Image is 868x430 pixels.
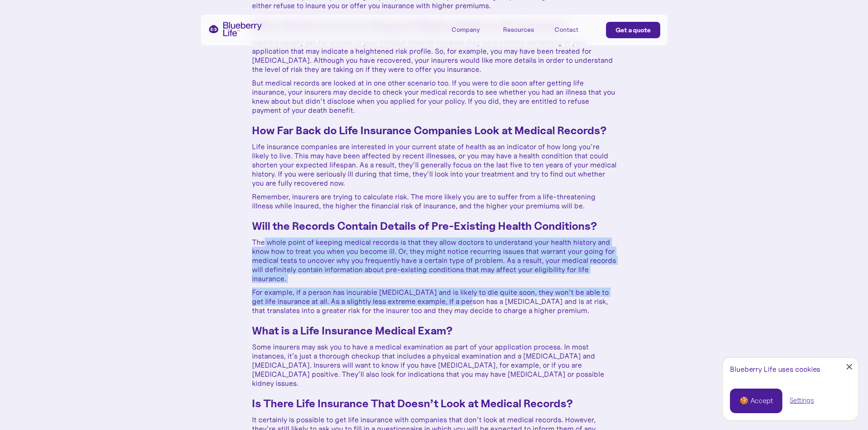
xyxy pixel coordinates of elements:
p: Some insurers may ask you to have a medical examination as part of your application process. In m... [252,342,616,388]
div: Company [452,26,480,34]
p: Insurers usually ask for access to your medical records because they have noticed something in yo... [252,37,616,74]
p: The whole point of keeping medical records is that they allow doctors to understand your health h... [252,238,616,283]
p: But medical records are looked at in one other scenario too. If you were to die soon after gettin... [252,78,616,115]
div: Resources [503,22,544,37]
div: Contact [555,26,578,34]
a: Contact [555,22,596,37]
a: home [208,22,262,36]
div: Get a quote [616,25,651,35]
h3: Is There Life Insurance That Doesn’t Look at Medical Records? [252,397,616,410]
p: Remember, insurers are trying to calculate risk. The more likely you are to suffer from a life-th... [252,192,616,210]
a: 🍪 Accept [730,389,782,413]
h3: What is a Life Insurance Medical Exam? [252,324,616,338]
div: Company [452,22,493,37]
a: Get a quote [606,22,660,38]
p: Life insurance companies are interested in your current state of health as an indicator of how lo... [252,142,616,187]
h3: How Far Back do Life Insurance Companies Look at Medical Records? [252,124,616,137]
h3: Will the Records Contain Details of Pre-Existing Health Conditions? [252,219,616,233]
div: Resources [503,26,534,34]
div: Blueberry Life uses cookies [730,365,851,374]
div: 🍪 Accept [740,396,773,406]
a: Close Cookie Popup [840,358,858,376]
a: Settings [790,396,814,405]
p: For example, if a person has incurable [MEDICAL_DATA] and is likely to die quite soon, they won’t... [252,288,616,315]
